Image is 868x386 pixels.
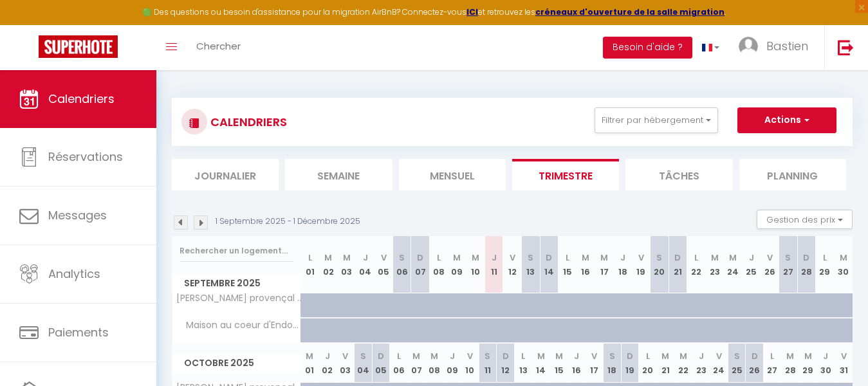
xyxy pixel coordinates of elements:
[620,252,625,264] abbr: J
[786,350,794,362] abbr: M
[716,350,722,362] abbr: V
[324,252,332,264] abbr: M
[559,236,577,293] th: 15
[306,350,313,362] abbr: M
[621,344,639,383] th: 19
[823,350,828,362] abbr: J
[816,236,835,293] th: 29
[625,159,732,190] li: Tâches
[835,344,853,383] th: 31
[838,39,854,55] img: logout
[582,252,589,264] abbr: M
[746,344,764,383] th: 26
[430,350,438,362] abbr: M
[757,210,853,229] button: Gestion des prix
[729,252,737,264] abbr: M
[39,35,118,58] img: Super Booking
[711,252,719,264] abbr: M
[566,252,569,264] abbr: L
[48,324,109,340] span: Paiements
[742,236,761,293] th: 25
[399,252,405,264] abbr: S
[187,25,250,70] a: Chercher
[764,344,782,383] th: 27
[466,6,478,17] a: ICI
[372,344,390,383] th: 05
[728,344,746,383] th: 25
[609,350,615,362] abbr: S
[479,344,497,383] th: 11
[514,344,532,383] th: 13
[734,350,740,362] abbr: S
[550,344,568,383] th: 15
[378,350,384,362] abbr: D
[737,107,836,133] button: Actions
[411,236,430,293] th: 07
[399,159,506,190] li: Mensuel
[766,38,808,54] span: Bastien
[301,236,320,293] th: 01
[196,39,241,53] span: Chercher
[485,236,503,293] th: 11
[840,252,847,264] abbr: M
[450,350,455,362] abbr: J
[343,252,351,264] abbr: M
[521,350,525,362] abbr: L
[532,344,550,383] th: 14
[521,236,540,293] th: 13
[472,252,479,264] abbr: M
[656,252,662,264] abbr: S
[174,318,303,333] span: Maison au coeur d'Endoume
[48,266,100,282] span: Analytics
[374,236,393,293] th: 05
[761,236,779,293] th: 26
[674,252,681,264] abbr: D
[492,252,497,264] abbr: J
[437,252,441,264] abbr: L
[430,236,448,293] th: 08
[443,344,461,383] th: 09
[467,350,473,362] abbr: V
[425,344,443,383] th: 08
[337,344,355,383] th: 03
[485,350,490,362] abbr: S
[285,159,392,190] li: Semaine
[207,107,287,136] h3: CALENDRIERS
[360,350,366,362] abbr: S
[354,344,372,383] th: 04
[503,350,509,362] abbr: D
[390,344,408,383] th: 06
[308,252,312,264] abbr: L
[574,350,579,362] abbr: J
[591,350,597,362] abbr: V
[752,350,758,362] abbr: D
[781,344,799,383] th: 28
[503,236,522,293] th: 12
[823,252,827,264] abbr: L
[739,159,846,190] li: Planning
[661,350,669,362] abbr: M
[834,236,853,293] th: 30
[392,236,411,293] th: 06
[497,344,515,383] th: 12
[799,344,817,383] th: 29
[540,236,559,293] th: 14
[568,344,586,383] th: 16
[461,344,479,383] th: 10
[817,344,835,383] th: 30
[510,252,515,264] abbr: V
[785,252,791,264] abbr: S
[646,350,650,362] abbr: L
[586,344,604,383] th: 17
[679,350,687,362] abbr: M
[657,344,675,383] th: 21
[577,236,595,293] th: 16
[338,236,356,293] th: 03
[595,236,614,293] th: 17
[535,6,725,17] a: créneaux d'ouverture de la salle migration
[319,344,337,383] th: 02
[48,149,123,165] span: Réservations
[669,236,687,293] th: 21
[537,350,545,362] abbr: M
